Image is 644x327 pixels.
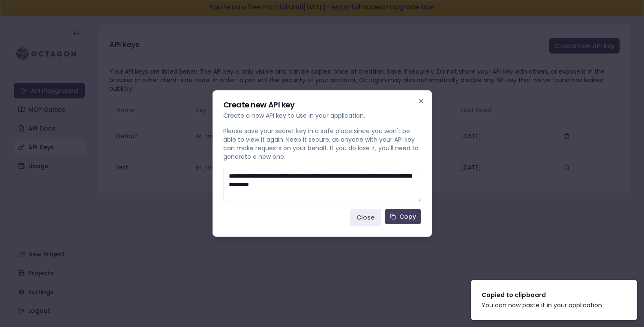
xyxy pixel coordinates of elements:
button: Close [350,209,381,226]
p: Create a new API key to use in your application. [223,111,421,120]
p: Please save your secret key in a safe place since you won't be able to view it again. Keep it sec... [223,127,421,161]
div: You can now paste it in your application [482,301,602,309]
div: Copied to clipboard [482,291,602,299]
h2: Create new API key [223,101,421,109]
button: Copy [385,209,421,224]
